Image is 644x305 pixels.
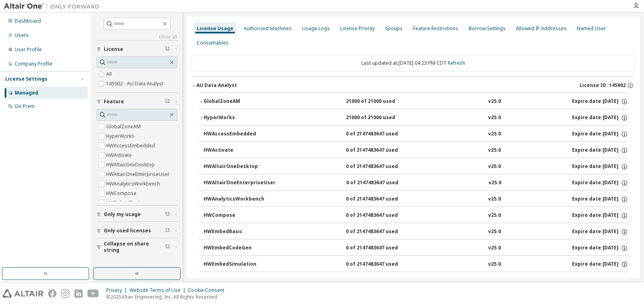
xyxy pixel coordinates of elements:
[204,245,275,252] div: HWEmbedCodeGen
[572,245,628,252] div: Expire date: [DATE]
[572,196,628,203] div: Expire date: [DATE]
[577,25,606,32] div: Named User
[204,207,628,224] button: HWCompose0 of 2147483647 usedv25.0Expire date:[DATE]
[346,163,417,170] div: 0 of 2147483647 used
[97,41,177,58] button: License
[87,290,99,298] img: youtube.svg
[469,25,506,32] div: Borrow Settings
[385,25,403,32] div: Groups
[204,147,275,154] div: HWActivate
[346,98,417,105] div: 21000 of 21000 used
[204,191,628,208] button: HWAnalyticsWorkbench0 of 2147483647 usedv25.0Expire date:[DATE]
[204,125,628,143] button: HWAccessEmbedded0 of 2147483647 usedv25.0Expire date:[DATE]
[346,277,417,284] div: 0 of 2147483647 used
[572,180,628,187] div: Expire date: [DATE]
[165,98,170,105] span: Clear filter
[106,179,161,189] label: HWAnalyticsWorkbench
[48,290,56,298] img: facebook.svg
[106,160,156,170] label: HWAltairOneDesktop
[104,98,124,105] span: Feature
[489,98,501,105] div: v25.0
[204,239,628,257] button: HWEmbedCodeGen0 of 2147483647 usedv25.0Expire date:[DATE]
[106,69,113,79] label: All
[130,287,188,293] div: Website Terms of Use
[489,131,501,138] div: v25.0
[106,79,165,89] label: 145902 - AU Data Analyst
[302,25,330,32] div: Usage Logs
[346,228,417,236] div: 0 of 2147483647 used
[244,25,292,32] div: Authorized Machines
[489,212,501,219] div: v25.0
[572,98,628,105] div: Expire date: [DATE]
[204,277,275,284] div: HWEnvisionBase
[188,287,229,293] div: Cookie Consent
[489,163,501,170] div: v25.0
[106,198,144,208] label: HWEmbedBasic
[106,131,136,141] label: HyperWorks
[346,212,417,219] div: 0 of 2147483647 used
[346,196,417,203] div: 0 of 2147483647 used
[5,76,47,82] div: License Settings
[489,245,501,252] div: v25.0
[4,2,103,10] img: Altair One
[104,211,141,218] span: Only my usage
[15,103,35,110] div: On Prem
[489,277,501,284] div: v25.0
[204,98,275,105] div: GlobalZoneAM
[106,293,229,300] p: © 2025 Altair Engineering, Inc. All Rights Reserved.
[572,131,628,138] div: Expire date: [DATE]
[196,82,237,89] div: AU Data Analyst
[199,93,628,110] button: GlobalZoneAM21000 of 21000 usedv25.0Expire date:[DATE]
[165,228,170,234] span: Clear filter
[204,131,275,138] div: HWAccessEmbedded
[165,211,170,218] span: Clear filter
[204,212,275,219] div: HWCompose
[97,34,177,40] a: Clear all
[15,46,42,53] div: User Profile
[106,141,157,151] label: HWAccessEmbedded
[2,290,43,298] img: altair_logo.svg
[572,277,628,284] div: Expire date: [DATE]
[448,60,466,66] a: Refresh
[197,25,233,32] div: License Usage
[204,261,275,268] div: HWEmbedSimulation
[97,93,177,110] button: Feature
[204,142,628,159] button: HWActivate0 of 2147483647 usedv25.0Expire date:[DATE]
[165,244,170,250] span: Clear filter
[104,46,123,52] span: License
[489,228,501,236] div: v25.0
[204,158,628,176] button: HWAltairOneDesktop0 of 2147483647 usedv25.0Expire date:[DATE]
[106,151,133,160] label: HWActivate
[572,163,628,170] div: Expire date: [DATE]
[165,46,170,52] span: Clear filter
[15,61,52,67] div: Company Profile
[106,122,142,131] label: GlobalZoneAM
[204,180,275,187] div: HWAltairOneEnterpriseUser
[204,114,275,122] div: HyperWorks
[204,223,628,241] button: HWEmbedBasic0 of 2147483647 usedv25.0Expire date:[DATE]
[572,261,628,268] div: Expire date: [DATE]
[104,241,165,253] span: Collapse on share string
[197,40,229,46] div: Consumables
[192,77,635,94] button: AU Data AnalystLicense ID: 145902
[572,147,628,154] div: Expire date: [DATE]
[204,196,275,203] div: HWAnalyticsWorkbench
[489,196,501,203] div: v25.0
[199,109,628,127] button: HyperWorks21000 of 21000 usedv25.0Expire date:[DATE]
[204,174,628,192] button: HWAltairOneEnterpriseUser0 of 2147483647 usedv25.0Expire date:[DATE]
[97,222,177,239] button: Only used licenses
[192,55,635,71] div: Last updated at: [DATE] 04:23 PM CDT
[346,261,417,268] div: 0 of 2147483647 used
[346,245,417,252] div: 0 of 2147483647 used
[106,287,130,293] div: Privacy
[74,290,83,298] img: linkedin.svg
[346,147,417,154] div: 0 of 2147483647 used
[204,272,628,290] button: HWEnvisionBase0 of 2147483647 usedv25.0Expire date:[DATE]
[97,238,177,256] button: Collapse on share string
[413,25,458,32] div: Feature Restrictions
[15,90,38,96] div: Managed
[340,25,375,32] div: License Priority
[516,25,566,32] div: Allowed IP Addresses
[489,180,501,187] div: v25.0
[97,206,177,223] button: Only my usage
